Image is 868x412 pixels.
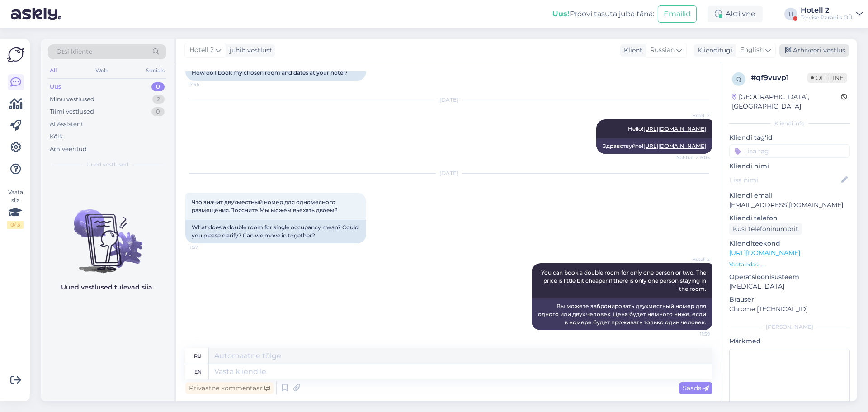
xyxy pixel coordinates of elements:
div: Web [94,65,109,76]
span: Russian [650,45,675,55]
span: Hotell 2 [189,45,214,55]
p: Operatsioonisüsteem [729,272,850,282]
div: Privaatne kommentaar [185,382,274,394]
div: Küsi telefoninumbrit [729,223,802,235]
p: Kliendi tag'id [729,133,850,142]
p: Kliendi telefon [729,213,850,223]
span: Hotell 2 [676,112,710,119]
div: Kliendi info [729,119,850,128]
p: Chrome [TECHNICAL_ID] [729,304,850,314]
div: Вы можете забронировать двухместный номер для одного или двух человек. Цена будет немного ниже, е... [532,298,712,330]
div: [GEOGRAPHIC_DATA], [GEOGRAPHIC_DATA] [732,92,841,111]
div: Kõik [50,132,63,141]
div: Klienditugi [694,46,732,55]
div: Vaata siia [7,188,24,229]
div: 0 [151,107,165,116]
div: ru [194,348,202,364]
img: No chats [41,193,174,275]
div: en [194,364,202,379]
span: Nähtud ✓ 6:05 [676,154,710,161]
div: All [48,65,58,76]
div: [PERSON_NAME] [729,323,850,331]
b: Uus! [552,9,570,18]
div: Uus [50,82,61,91]
p: Märkmed [729,336,850,346]
div: Tiimi vestlused [50,107,94,116]
span: English [740,45,764,55]
span: Uued vestlused [86,161,128,169]
a: [URL][DOMAIN_NAME] [643,142,706,149]
div: Klient [620,46,642,55]
a: [URL][DOMAIN_NAME] [729,249,800,257]
input: Lisa tag [729,144,850,158]
span: 11:59 [676,331,710,337]
div: 0 / 3 [7,221,24,229]
span: Hello! [628,125,706,132]
img: Askly Logo [7,46,24,63]
input: Lisa nimi [730,175,840,185]
div: juhib vestlust [226,46,272,55]
div: AI Assistent [50,120,83,129]
span: 11:57 [188,244,222,251]
p: [EMAIL_ADDRESS][DOMAIN_NAME] [729,200,850,210]
span: Otsi kliente [56,47,92,57]
p: Kliendi email [729,191,850,200]
div: What does a double room for single occupancy mean? Could you please clarify? Can we move in toget... [185,220,366,243]
div: Здравствуйте! [596,138,712,154]
div: 2 [152,95,165,104]
a: Hotell 2Tervise Paradiis OÜ [801,7,863,21]
span: Saada [683,384,709,392]
div: How do I book my chosen room and dates at your hotel? [185,65,366,81]
p: Klienditeekond [729,239,850,248]
div: [DATE] [185,96,712,104]
div: # qf9vuvp1 [751,72,807,83]
button: Emailid [658,5,697,23]
div: H [784,8,797,20]
a: [URL][DOMAIN_NAME] [643,125,706,132]
div: Tervise Paradiis OÜ [801,14,853,21]
div: Hotell 2 [801,7,853,14]
p: Vaata edasi ... [729,260,850,269]
span: You can book a double room for only one person or two. The price is little bit cheaper if there i... [541,269,708,292]
div: Arhiveeritud [50,145,87,154]
div: [DATE] [185,169,712,177]
span: Hotell 2 [676,256,710,263]
div: Socials [144,65,166,76]
div: Proovi tasuta juba täna: [552,9,654,19]
p: [MEDICAL_DATA] [729,282,850,291]
span: 17:46 [188,81,222,88]
span: Offline [807,73,847,83]
span: Что значит двухместный номер для одномесного размещения.Поясните.Мы можем вьехать двоем? [192,199,338,213]
span: q [736,76,741,82]
p: Brauser [729,295,850,304]
div: Arhiveeri vestlus [779,44,849,57]
p: Kliendi nimi [729,161,850,171]
p: Uued vestlused tulevad siia. [61,283,154,292]
div: Aktiivne [708,6,763,22]
div: Minu vestlused [50,95,94,104]
div: 0 [151,82,165,91]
